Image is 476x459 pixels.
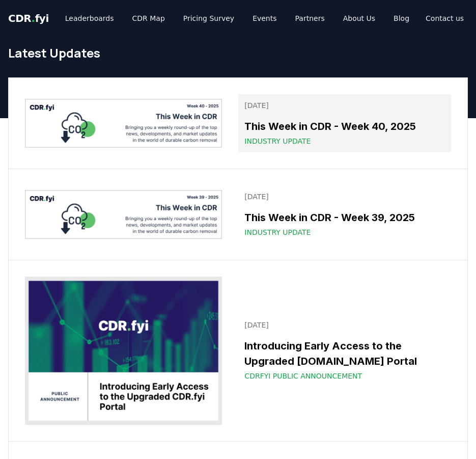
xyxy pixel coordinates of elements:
img: Introducing Early Access to the Upgraded CDR.fyi Portal blog post image [25,277,222,425]
span: . [32,12,35,24]
a: CDR.fyi [8,11,49,25]
h3: This Week in CDR - Week 40, 2025 [244,119,445,134]
img: This Week in CDR - Week 40, 2025 blog post image [25,99,222,148]
a: Blog [385,9,417,28]
h3: Introducing Early Access to the Upgraded [DOMAIN_NAME] Portal [244,338,445,369]
a: CDR Map [124,9,173,28]
p: [DATE] [244,320,445,330]
span: CDRfyi Public Announcement [244,371,362,381]
a: [DATE]This Week in CDR - Week 39, 2025Industry Update [238,185,451,244]
span: Industry Update [244,227,311,237]
a: Contact us [417,9,472,28]
a: Events [244,9,285,28]
p: [DATE] [244,192,445,202]
img: This Week in CDR - Week 39, 2025 blog post image [25,190,222,239]
a: About Us [335,9,383,28]
p: [DATE] [244,100,445,111]
nav: Main [57,9,417,28]
span: CDR fyi [8,12,49,24]
a: [DATE]This Week in CDR - Week 40, 2025Industry Update [238,94,451,152]
a: [DATE]Introducing Early Access to the Upgraded [DOMAIN_NAME] PortalCDRfyi Public Announcement [238,314,451,387]
a: Partners [287,9,333,28]
h1: Latest Updates [8,45,468,61]
h3: This Week in CDR - Week 39, 2025 [244,210,445,225]
a: Pricing Survey [175,9,242,28]
span: Industry Update [244,136,311,146]
a: Leaderboards [57,9,122,28]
